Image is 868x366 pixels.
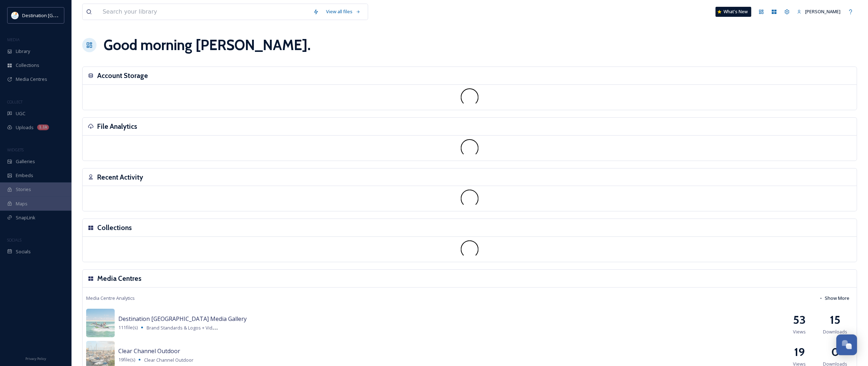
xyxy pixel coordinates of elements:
span: Privacy Policy [25,356,46,361]
span: 111 file(s) [118,324,138,331]
span: Maps [16,200,28,207]
span: SOCIALS [7,237,21,243]
h2: 15 [830,311,841,328]
span: Galleries [16,158,35,165]
a: View all files [322,5,364,19]
h3: Collections [97,223,132,233]
h3: Account Storage [97,70,148,81]
span: Uploads [16,124,34,131]
img: download.png [11,12,19,19]
span: WIDGETS [7,147,24,152]
h2: 53 [793,311,806,328]
span: Destination [GEOGRAPHIC_DATA] [22,12,93,19]
span: Media Centre Analytics [86,295,135,302]
span: Embeds [16,172,33,179]
div: 1.1k [37,125,49,130]
span: UGC [16,110,25,117]
span: SnapLink [16,214,35,221]
span: Clear Channel Outdoor [144,357,193,363]
a: [PERSON_NAME] [794,5,844,19]
span: Destination [GEOGRAPHIC_DATA] Media Gallery [118,315,247,323]
span: Brand Standards & Logos + Video & Image Galleries for Media, Campaigns, and Travel Writers [147,324,345,331]
input: Search your library [99,4,310,20]
span: MEDIA [7,37,20,42]
span: Collections [16,62,39,69]
img: a08eda13-99d1-425b-a35b-e41f9e1a190f.jpg [86,309,115,337]
span: Views [793,328,806,335]
span: Clear Channel Outdoor [118,347,180,355]
h3: File Analytics [97,121,137,132]
button: Show More [815,291,853,305]
span: Media Centres [16,76,47,83]
h3: Media Centres [97,273,142,284]
span: Library [16,48,30,55]
span: COLLECT [7,99,23,104]
a: Privacy Policy [25,354,46,362]
button: Open Chat [837,335,857,355]
span: Downloads [823,328,848,335]
span: 19 file(s) [118,356,135,363]
h2: 19 [794,343,805,361]
span: Stories [16,186,31,193]
span: Socials [16,248,31,255]
h2: 0 [832,343,840,361]
h3: Recent Activity [97,172,143,182]
span: [PERSON_NAME] [805,8,841,15]
a: What's New [716,7,751,17]
h1: Good morning [PERSON_NAME] . [104,34,311,56]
